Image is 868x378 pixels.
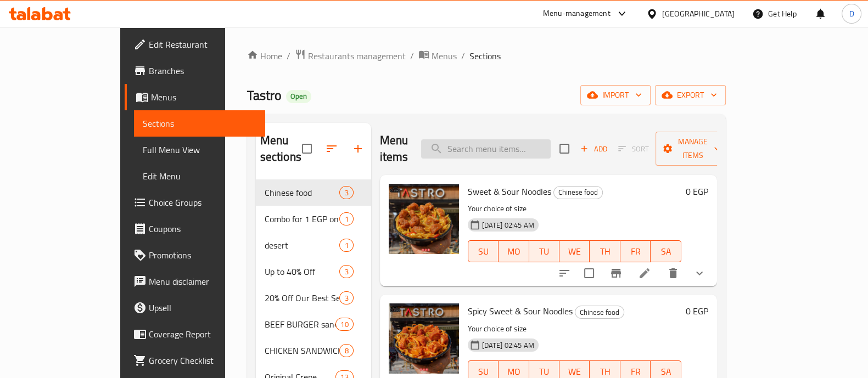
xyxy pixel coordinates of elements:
span: BEEF BURGER sandwiches [265,318,336,331]
a: Full Menu View [134,137,265,163]
p: Your choice of size [468,202,681,216]
span: D [849,8,854,20]
div: Up to 40% Off3 [256,258,371,285]
span: Chinese food [575,306,624,319]
span: Chinese food [265,186,340,199]
div: Up to 40% Off [265,265,340,278]
nav: breadcrumb [247,49,726,63]
button: delete [660,260,686,286]
button: SU [468,240,499,262]
span: Select all sections [295,137,318,160]
a: Edit Menu [134,163,265,189]
h6: 0 EGP [686,303,708,319]
span: SA [655,244,676,259]
a: Edit menu item [638,267,651,280]
a: Choice Groups [125,189,265,216]
div: Combo for 1 EGP only1 [256,206,371,232]
h2: Menu items [380,132,408,165]
span: Coverage Report [149,328,256,341]
span: 3 [340,293,352,303]
a: Promotions [125,242,265,268]
span: TH [594,244,615,259]
span: Menus [432,49,457,63]
span: import [589,88,642,102]
button: Add section [345,136,371,162]
span: 3 [340,188,352,198]
span: Open [286,92,311,101]
img: Sweet & Sour Noodles [389,184,459,254]
span: Select section first [611,140,656,157]
span: Chinese food [554,186,602,199]
span: Restaurants management [308,49,406,63]
a: Restaurants management [295,49,406,63]
button: FR [620,240,651,262]
span: Combo for 1 EGP only [265,212,340,225]
span: SU [473,244,494,259]
button: Manage items [656,132,729,166]
div: items [339,186,353,199]
span: Select to update [578,262,601,285]
button: import [580,85,651,105]
a: Edit Restaurant [125,31,265,58]
button: show more [686,260,713,286]
a: Menu disclaimer [125,268,265,295]
a: Menus [125,84,265,110]
div: CHICKEN SANDWICHES8 [256,337,371,364]
button: WE [559,240,590,262]
a: Upsell [125,295,265,321]
div: BEEF BURGER sandwiches10 [256,311,371,337]
img: Spicy Sweet & Sour Noodles [389,303,459,374]
button: TH [590,240,620,262]
span: Sections [143,117,256,130]
span: Add item [576,140,611,157]
span: CHICKEN SANDWICHES [265,344,340,357]
li: / [287,49,290,63]
button: export [655,85,726,105]
h2: Menu sections [260,132,302,165]
span: 3 [340,267,352,277]
span: [DATE] 02:45 AM [478,220,539,230]
p: Your choice of size [468,322,681,336]
div: desert1 [256,232,371,258]
div: items [339,239,353,252]
span: desert [265,239,340,252]
span: Branches [149,64,256,77]
span: MO [503,244,524,259]
span: 1 [340,214,352,224]
span: TU [534,244,555,259]
button: sort-choices [551,260,578,286]
div: Chinese food [575,306,624,319]
span: [DATE] 02:45 AM [478,340,539,351]
span: Promotions [149,249,256,262]
span: Menu disclaimer [149,275,256,288]
div: Chinese food [553,186,603,199]
span: 10 [336,319,352,330]
li: / [461,49,465,63]
span: 20% Off Our Best Sellers [265,291,340,304]
span: Edit Restaurant [149,38,256,51]
div: items [339,212,353,225]
a: Grocery Checklist [125,347,265,374]
a: Menus [418,49,457,63]
a: Coverage Report [125,321,265,347]
span: Choice Groups [149,196,256,209]
button: TU [529,240,559,262]
div: Open [286,90,311,103]
span: Sort sections [318,136,345,162]
span: WE [564,244,585,259]
span: 1 [340,240,352,251]
span: export [664,88,717,102]
div: items [339,291,353,304]
h6: 0 EGP [686,184,708,199]
a: Branches [125,58,265,84]
a: Coupons [125,216,265,242]
li: / [410,49,414,63]
div: Chinese food3 [256,179,371,206]
span: Edit Menu [143,170,256,183]
span: Add [579,143,608,155]
button: MO [499,240,529,262]
span: FR [625,244,646,259]
button: SA [651,240,681,262]
svg: Show Choices [693,267,706,280]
